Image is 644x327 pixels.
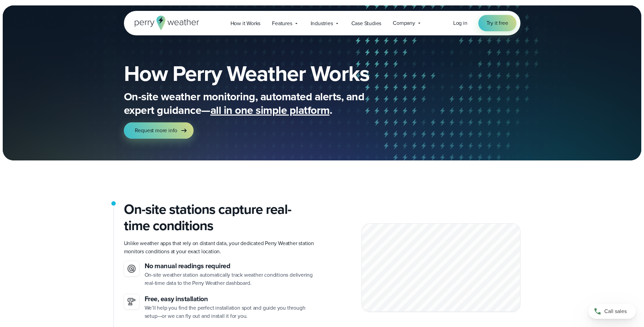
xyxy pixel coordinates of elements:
[124,122,194,139] a: Request more info
[124,63,419,84] h1: How Perry Weather Works
[210,102,330,118] span: all in one simple platform
[311,19,333,28] span: Industries
[145,261,317,271] h3: No manual readings required
[486,19,508,27] span: Try it free
[145,304,317,320] p: We’ll help you find the perfect installation spot and guide you through setup—or we can fly out a...
[478,15,516,31] a: Try it free
[351,19,382,28] span: Case Studies
[453,19,467,27] a: Log in
[588,304,636,319] a: Call sales
[272,19,292,28] span: Features
[124,201,317,234] h2: On-site stations capture real-time conditions
[393,19,415,27] span: Company
[124,90,395,117] p: On-site weather monitoring, automated alerts, and expert guidance— .
[145,271,317,287] p: On-site weather station automatically track weather conditions delivering real-time data to the P...
[145,294,317,304] h3: Free, easy installation
[124,239,317,256] p: Unlike weather apps that rely on distant data, your dedicated Perry Weather station monitors cond...
[231,19,261,28] span: How it Works
[135,126,178,135] span: Request more info
[346,16,387,30] a: Case Studies
[225,16,266,30] a: How it Works
[604,307,627,315] span: Call sales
